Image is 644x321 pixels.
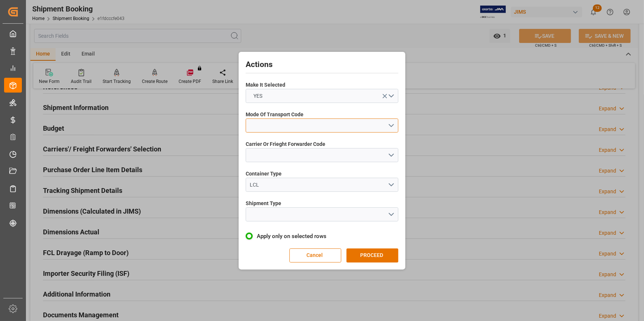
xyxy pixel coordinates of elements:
[246,170,282,178] span: Container Type
[250,181,388,189] div: LCL
[246,207,398,221] button: open menu
[246,81,285,89] span: Make It Selected
[289,248,341,263] button: Cancel
[246,118,398,133] button: open menu
[246,111,303,118] span: Mode Of Transport Code
[250,92,266,100] span: YES
[246,232,398,241] label: Apply only on selected rows
[246,89,398,103] button: open menu
[246,178,398,192] button: open menu
[346,248,398,263] button: PROCEED
[246,140,325,148] span: Carrier Or Frieght Forwarder Code
[246,200,281,207] span: Shipment Type
[246,148,398,162] button: open menu
[246,59,398,71] h2: Actions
